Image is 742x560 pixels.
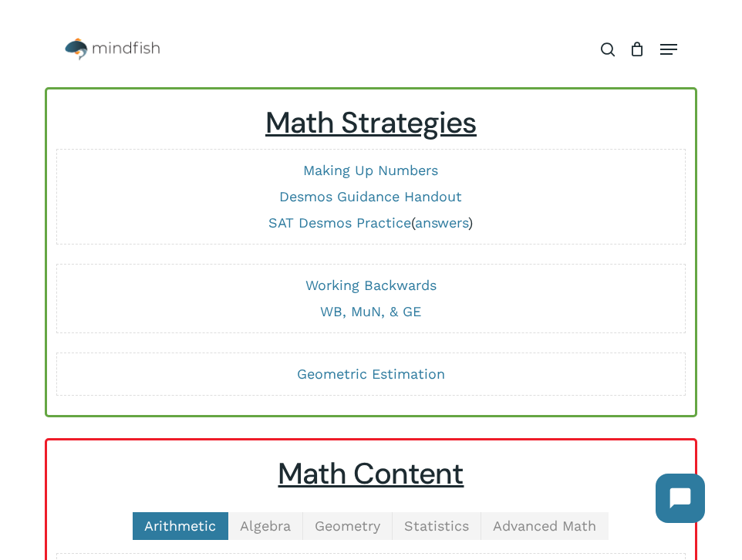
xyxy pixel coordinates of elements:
[65,38,159,61] img: Mindfish Test Prep & Academics
[303,162,438,178] a: Making Up Numbers
[305,277,437,293] a: Working Backwards
[493,518,596,534] span: Advanced Math
[297,366,445,382] a: Geometric Estimation
[481,512,609,540] a: Advanced Math
[393,512,481,540] a: Statistics
[622,30,653,69] a: Cart
[279,188,462,204] a: Desmos Guidance Handout
[320,303,421,319] a: WB, MuN, & GE
[45,30,698,69] header: Main Menu
[303,512,393,540] a: Geometry
[228,512,303,540] a: Algebra
[404,518,469,534] span: Statistics
[65,214,677,232] p: ( )
[640,458,720,538] iframe: Chatbot
[415,214,468,231] a: answers
[315,518,380,534] span: Geometry
[268,214,411,231] a: SAT Desmos Practice
[265,103,477,142] u: Math Strategies
[144,518,216,534] span: Arithmetic
[660,42,677,57] a: Navigation Menu
[278,454,464,493] u: Math Content
[133,512,228,540] a: Arithmetic
[240,518,291,534] span: Algebra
